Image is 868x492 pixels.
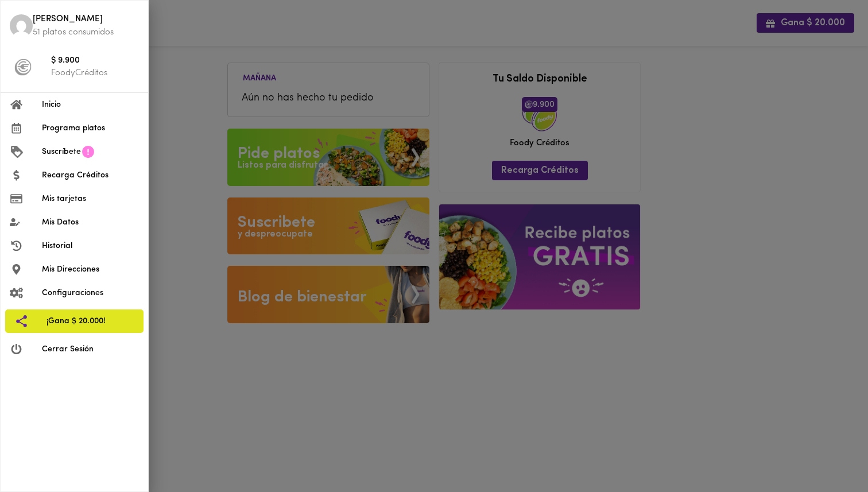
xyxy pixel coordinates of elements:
span: Configuraciones [42,287,139,299]
iframe: Messagebird Livechat Widget [801,425,857,481]
img: foody-creditos-black.png [14,59,32,76]
img: Claudia [10,14,33,37]
p: FoodyCréditos [51,67,139,79]
span: Recarga Créditos [42,169,139,181]
span: Mis Datos [42,216,139,228]
p: 51 platos consumidos [33,26,139,38]
span: Suscríbete [42,146,81,158]
span: Inicio [42,99,139,111]
span: Cerrar Sesión [42,343,139,355]
span: Mis tarjetas [42,193,139,205]
span: Programa platos [42,122,139,134]
span: ¡Gana $ 20.000! [46,315,134,327]
span: $ 9.900 [51,55,139,68]
span: Historial [42,240,139,252]
span: [PERSON_NAME] [33,13,139,26]
span: Mis Direcciones [42,264,139,276]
